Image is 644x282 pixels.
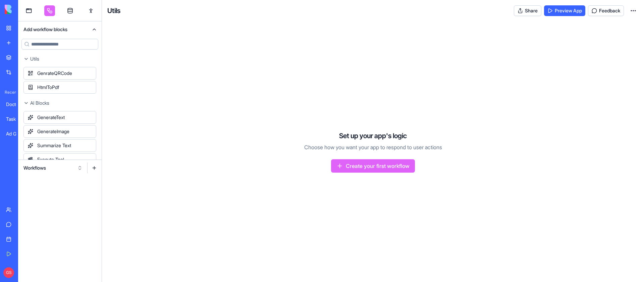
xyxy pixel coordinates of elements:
[6,116,25,122] div: TaskFlow
[2,98,29,111] a: Doctor Shift Manager
[2,112,29,126] a: TaskFlow
[514,5,541,16] button: Share
[2,127,29,140] a: Ad Generation Studio
[3,267,14,278] span: GS
[23,81,96,94] div: HtmlToPdf
[304,143,442,151] p: Choose how you want your app to respond to user actions
[23,139,96,152] div: Summarize Text
[588,5,624,16] button: Feedback
[5,5,46,14] img: logo
[331,159,415,173] a: Create your first workflow
[23,125,96,138] div: GenerateImage
[23,67,96,80] div: GenrateQRCode
[107,6,120,15] h4: Utils
[20,163,86,173] button: Workflows
[23,111,96,124] div: GenerateText
[23,153,96,166] div: Execute Tool
[18,98,102,108] button: AI Blocks
[339,131,407,140] h4: Set up your app's logic
[544,5,585,16] a: Preview App
[18,54,102,64] button: Utils
[6,101,25,108] div: Doctor Shift Manager
[18,21,102,37] button: Add workflow blocks
[6,130,25,137] div: Ad Generation Studio
[2,90,16,95] span: Recent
